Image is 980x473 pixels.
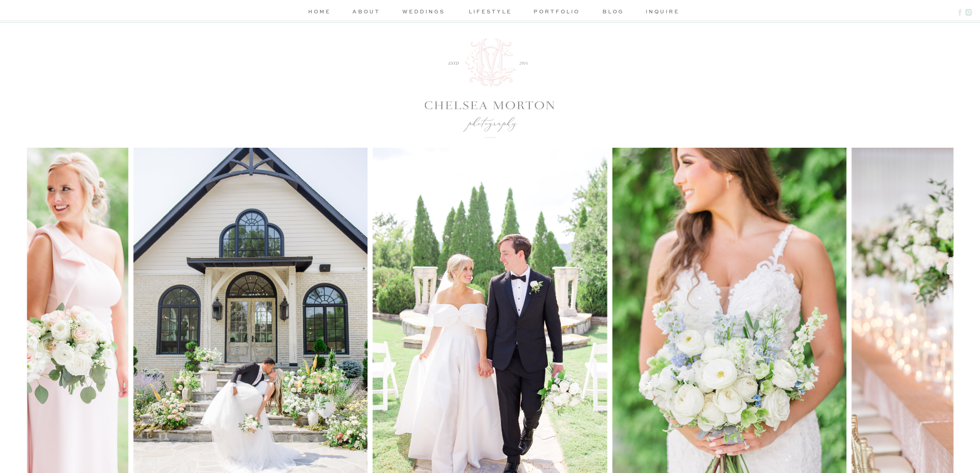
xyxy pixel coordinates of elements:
a: about [351,7,382,18]
a: lifestyle [466,7,515,18]
a: weddings [399,7,448,18]
a: inquire [646,7,675,18]
a: home [306,7,333,18]
a: blog [599,7,628,18]
a: portfolio [532,7,581,18]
